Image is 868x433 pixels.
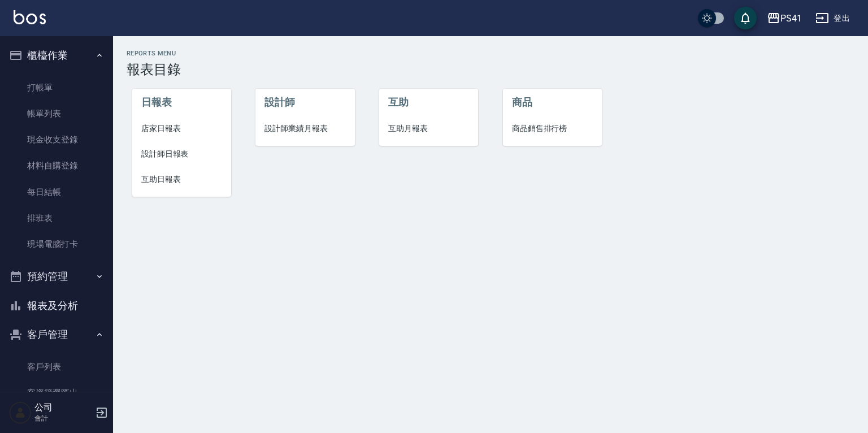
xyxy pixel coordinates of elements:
[264,123,345,135] span: 設計師業績月報表
[503,89,602,116] li: 商品
[127,62,854,77] h3: 報表目錄
[9,401,32,424] img: Person
[5,262,108,291] button: 預約管理
[503,116,602,141] a: 商品銷售排行榜
[255,89,354,116] li: 設計師
[780,11,802,25] div: PS41
[5,231,108,257] a: 現場電腦打卡
[5,320,108,349] button: 客戶管理
[5,153,108,179] a: 材料自購登錄
[34,413,92,423] p: 會計
[5,41,108,70] button: 櫃檯作業
[512,123,593,135] span: 商品銷售排行榜
[141,123,222,135] span: 店家日報表
[5,354,108,380] a: 客戶列表
[5,380,108,406] a: 客資篩選匯出
[5,75,108,101] a: 打帳單
[379,116,478,141] a: 互助月報表
[141,148,222,160] span: 設計師日報表
[34,402,92,413] h5: 公司
[132,116,231,141] a: 店家日報表
[127,50,854,57] h2: Reports Menu
[141,174,222,185] span: 互助日報表
[5,101,108,127] a: 帳單列表
[5,291,108,321] button: 報表及分析
[5,205,108,231] a: 排班表
[5,179,108,205] a: 每日結帳
[255,116,354,141] a: 設計師業績月報表
[132,89,231,116] li: 日報表
[5,127,108,153] a: 現金收支登錄
[132,141,231,167] a: 設計師日報表
[811,8,854,29] button: 登出
[762,7,806,30] button: PS41
[734,7,757,29] button: save
[132,167,231,192] a: 互助日報表
[388,123,469,135] span: 互助月報表
[379,89,478,116] li: 互助
[14,10,46,24] img: Logo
